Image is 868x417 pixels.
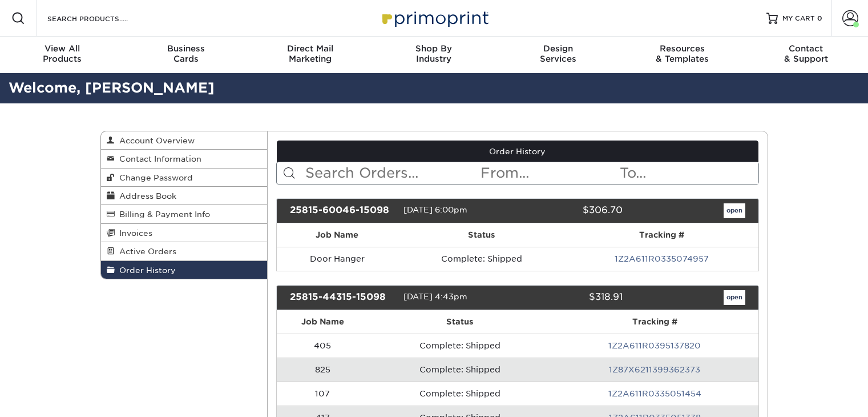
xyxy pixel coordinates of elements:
[368,358,551,382] td: Complete: Shipped
[397,247,566,271] td: Complete: Shipped
[620,37,744,73] a: Resources& Templates
[281,203,403,218] div: 25815-60046-15098
[372,43,496,64] div: Industry
[46,11,158,25] input: SEARCH PRODUCTS.....
[724,203,745,218] a: open
[744,37,868,73] a: Contact& Support
[608,341,701,350] a: 1Z2A611R0395137820
[496,43,620,54] span: Design
[403,205,467,214] span: [DATE] 6:00pm
[609,365,700,374] a: 1Z87X6211399362373
[101,261,268,279] a: Order History
[496,37,620,73] a: DesignServices
[724,290,745,305] a: open
[277,358,368,382] td: 825
[101,131,268,150] a: Account Overview
[115,173,193,182] span: Change Password
[744,43,868,64] div: & Support
[101,242,268,260] a: Active Orders
[817,14,822,22] span: 0
[496,43,620,64] div: Services
[248,37,372,73] a: Direct MailMarketing
[509,203,631,218] div: $306.70
[101,205,268,223] a: Billing & Payment Info
[115,191,176,201] span: Address Book
[124,43,248,64] div: Cards
[101,224,268,242] a: Invoices
[372,43,496,54] span: Shop By
[115,136,195,145] span: Account Overview
[620,43,744,54] span: Resources
[372,37,496,73] a: Shop ByIndustry
[248,43,372,64] div: Marketing
[281,290,403,305] div: 25815-44315-15098
[101,150,268,168] a: Contact Information
[619,162,758,184] input: To...
[101,187,268,205] a: Address Book
[403,292,467,301] span: [DATE] 4:43pm
[479,162,619,184] input: From...
[368,382,551,406] td: Complete: Shipped
[115,154,201,163] span: Contact Information
[115,210,210,219] span: Billing & Payment Info
[566,223,758,247] th: Tracking #
[620,43,744,64] div: & Templates
[101,169,268,187] a: Change Password
[277,334,368,358] td: 405
[509,290,631,305] div: $318.91
[304,162,479,184] input: Search Orders...
[124,43,248,54] span: Business
[277,310,368,334] th: Job Name
[277,382,368,406] td: 107
[608,389,701,398] a: 1Z2A611R0335051454
[782,14,815,23] span: MY CART
[124,37,248,73] a: BusinessCards
[277,141,758,162] a: Order History
[615,254,709,263] a: 1Z2A611R0335074957
[397,223,566,247] th: Status
[277,223,397,247] th: Job Name
[277,247,397,271] td: Door Hanger
[115,247,176,256] span: Active Orders
[551,310,758,334] th: Tracking #
[368,334,551,358] td: Complete: Shipped
[744,43,868,54] span: Contact
[368,310,551,334] th: Status
[377,6,491,30] img: Primoprint
[115,266,176,275] span: Order History
[248,43,372,54] span: Direct Mail
[115,228,152,238] span: Invoices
